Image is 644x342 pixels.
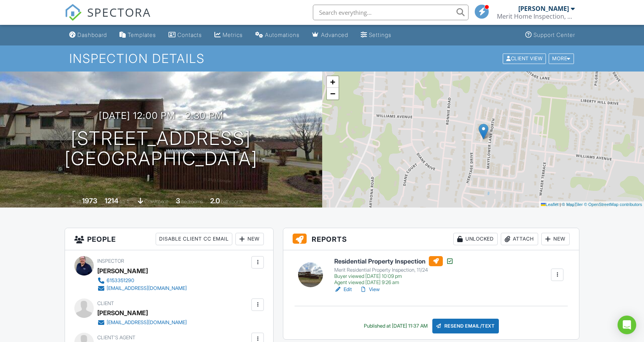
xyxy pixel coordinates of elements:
div: Contacts [177,31,202,38]
div: [EMAIL_ADDRESS][DOMAIN_NAME] [107,319,187,326]
div: Dashboard [77,31,107,38]
span: Inspector [97,258,124,264]
div: Resend Email/Text [432,319,499,333]
span: sq. ft. [119,199,130,204]
span: Client's Agent [97,335,135,340]
a: Templates [116,28,159,42]
div: 2.0 [210,197,220,205]
div: Buyer viewed [DATE] 10:09 pm [334,273,454,279]
h6: Residential Property Inspection [334,256,454,266]
span: | [560,202,561,207]
span: Client [97,300,114,306]
h3: People [65,228,274,250]
a: SPECTORA [65,10,151,27]
div: Open Intercom Messenger [618,316,636,334]
span: − [330,89,335,98]
a: Zoom in [327,76,339,88]
div: Templates [128,31,156,38]
a: Automations (Basic) [252,28,303,42]
a: Dashboard [66,28,110,42]
a: Advanced [309,28,351,42]
div: Attach [501,233,538,245]
span: crawlspace [144,199,168,204]
div: 1973 [82,197,97,205]
div: Disable Client CC Email [156,233,232,245]
div: [PERSON_NAME] [518,5,569,12]
div: [PERSON_NAME] [97,307,148,319]
span: bedrooms [181,199,203,204]
a: [EMAIL_ADDRESS][DOMAIN_NAME] [97,284,187,292]
a: Residential Property Inspection Merit Residential Property Inspection, 11/24 Buyer viewed [DATE] ... [334,256,454,286]
span: SPECTORA [87,4,151,20]
div: Agent viewed [DATE] 9:26 am [334,279,454,286]
a: Leaflet [541,202,558,207]
input: Search everything... [313,5,469,20]
a: Support Center [522,28,578,42]
a: Client View [502,55,548,61]
div: Automations [265,31,300,38]
a: Edit [334,286,352,293]
div: Merit Home Inspection, LLC [497,12,575,20]
div: 3 [176,197,180,205]
div: Metrics [223,31,243,38]
div: Published at [DATE] 11:37 AM [364,323,428,329]
h3: Reports [283,228,579,250]
div: [EMAIL_ADDRESS][DOMAIN_NAME] [107,285,187,291]
img: Marker [479,124,488,140]
div: Client View [503,53,546,64]
div: [PERSON_NAME] [97,265,148,277]
div: New [541,233,570,245]
a: Settings [358,28,395,42]
a: © MapTiler [562,202,583,207]
a: Zoom out [327,88,339,99]
a: 6153351290 [97,277,187,284]
span: + [330,77,335,87]
a: Contacts [165,28,205,42]
div: Unlocked [453,233,498,245]
a: View [360,286,380,293]
div: Merit Residential Property Inspection, 11/24 [334,267,454,273]
div: Advanced [321,31,348,38]
span: Built [72,199,81,204]
div: 6153351290 [107,277,134,284]
a: © OpenStreetMap contributors [584,202,642,207]
div: More [549,53,574,64]
div: Settings [369,31,391,38]
a: Metrics [211,28,246,42]
div: 1214 [105,197,118,205]
img: The Best Home Inspection Software - Spectora [65,4,82,21]
span: bathrooms [221,199,243,204]
h3: [DATE] 12:00 pm - 2:30 pm [99,110,223,121]
div: New [235,233,264,245]
h1: Inspection Details [69,52,574,65]
a: [EMAIL_ADDRESS][DOMAIN_NAME] [97,319,187,326]
div: Support Center [533,31,575,38]
h1: [STREET_ADDRESS] [GEOGRAPHIC_DATA] [65,128,258,169]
